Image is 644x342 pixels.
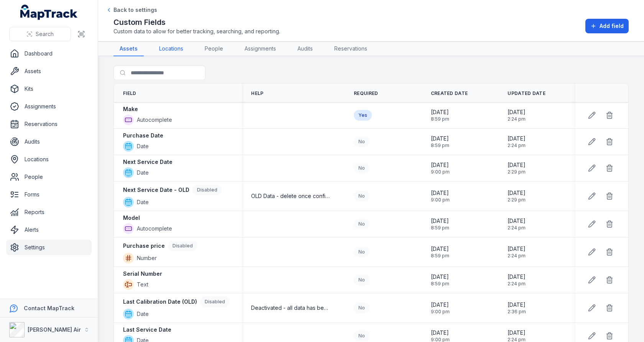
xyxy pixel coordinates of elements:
[153,42,189,56] a: Locations
[6,205,92,220] a: Reports
[123,132,163,139] strong: Purchase Date
[431,142,449,149] span: 8:59 pm
[431,108,449,116] span: [DATE]
[328,42,373,56] a: Reservations
[508,189,526,203] time: 29/01/2025, 2:29:30 pm
[6,99,92,114] a: Assignments
[508,135,526,142] span: [DATE]
[431,273,449,287] time: 11/11/2024, 8:59:28 pm
[137,116,172,124] span: Autocomplete
[137,225,172,232] span: Autocomplete
[123,298,197,306] strong: Last Calibration Date (OLD)
[113,28,280,35] span: Custom data to allow for better tracking, searching, and reporting.
[106,6,157,14] a: Back to settings
[354,136,370,147] div: No
[6,134,92,149] a: Audits
[508,245,526,253] span: [DATE]
[238,42,282,56] a: Assignments
[24,305,74,311] strong: Contact MapTrack
[123,326,171,334] strong: Last Service Date
[431,301,450,309] span: [DATE]
[251,304,331,312] span: Deactivated - all data has been copied to the "Last Service Date". Please delete when confirmed
[354,163,370,173] div: No
[508,217,526,225] span: [DATE]
[508,108,526,116] span: [DATE]
[431,189,450,203] time: 11/11/2024, 9:00:32 pm
[508,301,526,309] span: [DATE]
[137,142,149,150] span: Date
[508,225,526,231] span: 2:24 pm
[431,169,450,175] span: 9:00 pm
[431,245,449,253] span: [DATE]
[431,189,450,197] span: [DATE]
[137,281,148,288] span: Text
[431,225,449,231] span: 8:59 pm
[28,326,81,333] strong: [PERSON_NAME] Air
[113,17,280,28] h2: Custom Fields
[123,186,189,194] strong: Next Service Date - OLD
[354,191,370,201] div: No
[508,309,526,315] span: 2:36 pm
[36,30,54,38] span: Search
[600,22,624,30] span: Add field
[199,42,229,56] a: People
[508,189,526,197] span: [DATE]
[123,105,138,113] strong: Make
[251,192,331,200] span: OLD Data - delete once confirmed this is no longer needed
[137,169,149,177] span: Date
[508,273,526,281] span: [DATE]
[354,110,372,121] div: Yes
[113,6,157,14] span: Back to settings
[192,185,222,195] div: Disabled
[6,116,92,132] a: Reservations
[431,281,449,287] span: 8:59 pm
[508,301,526,315] time: 29/01/2025, 2:36:00 pm
[431,135,449,142] span: [DATE]
[123,90,136,97] span: Field
[6,222,92,237] a: Alerts
[137,254,157,262] span: Number
[168,241,197,251] div: Disabled
[431,217,449,231] time: 11/11/2024, 8:59:21 pm
[6,152,92,167] a: Locations
[137,198,149,206] span: Date
[431,245,449,259] time: 11/11/2024, 8:59:54 pm
[431,253,449,259] span: 8:59 pm
[123,270,162,278] strong: Serial Number
[508,108,526,122] time: 29/01/2025, 2:24:09 pm
[585,19,629,33] button: Add field
[508,161,526,175] time: 29/01/2025, 2:29:47 pm
[123,158,172,166] strong: Next Service Date
[123,242,165,250] strong: Purchase price
[431,329,450,337] span: [DATE]
[431,161,450,169] span: [DATE]
[6,240,92,255] a: Settings
[251,90,263,97] span: Help
[354,275,370,285] div: No
[6,187,92,202] a: Forms
[354,90,378,97] span: Required
[431,116,449,122] span: 8:59 pm
[354,303,370,313] div: No
[6,81,92,97] a: Kits
[508,245,526,259] time: 29/01/2025, 2:24:12 pm
[508,90,545,97] span: Updated Date
[508,169,526,175] span: 2:29 pm
[508,135,526,149] time: 29/01/2025, 2:24:09 pm
[508,197,526,203] span: 2:29 pm
[6,46,92,61] a: Dashboard
[113,42,144,56] a: Assets
[508,217,526,231] time: 29/01/2025, 2:24:12 pm
[431,301,450,315] time: 11/11/2024, 9:00:03 pm
[508,253,526,259] span: 2:24 pm
[6,64,92,79] a: Assets
[431,90,468,97] span: Created Date
[354,247,370,257] div: No
[508,281,526,287] span: 2:24 pm
[508,161,526,169] span: [DATE]
[6,169,92,185] a: People
[137,310,149,318] span: Date
[508,329,526,337] span: [DATE]
[431,197,450,203] span: 9:00 pm
[291,42,319,56] a: Audits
